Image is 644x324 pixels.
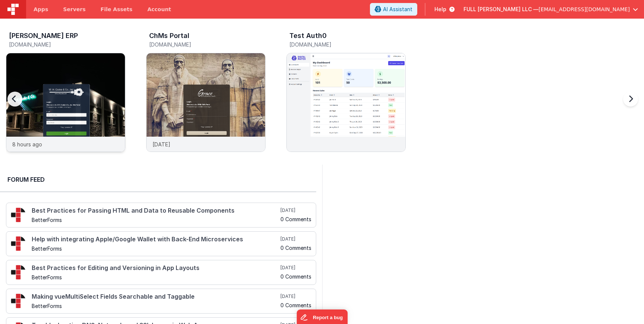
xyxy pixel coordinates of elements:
[383,6,412,13] span: AI Assistant
[32,303,279,309] h5: BetterForms
[6,231,316,256] a: Help with integrating Apple/Google Wallet with Back-End Microservices BetterForms [DATE] 0 Comments
[101,6,133,13] span: File Assets
[280,302,311,308] h5: 0 Comments
[7,175,309,184] h2: Forum Feed
[34,6,48,13] span: Apps
[9,42,125,47] h5: [DOMAIN_NAME]
[11,293,26,308] img: 295_2.png
[11,207,26,222] img: 295_2.png
[32,293,279,300] h4: Making vueMultiSelect Fields Searchable and Taggable
[434,6,446,13] span: Help
[63,6,85,13] span: Servers
[289,42,406,47] h5: [DOMAIN_NAME]
[32,246,279,251] h5: BetterForms
[280,293,311,299] h5: [DATE]
[280,216,311,222] h5: 0 Comments
[6,203,316,228] a: Best Practices for Passing HTML and Data to Reusable Components BetterForms [DATE] 0 Comments
[149,42,266,47] h5: [DOMAIN_NAME]
[370,3,417,16] button: AI Assistant
[32,207,279,214] h4: Best Practices for Passing HTML and Data to Reusable Components
[149,32,189,39] h3: ChMs Portal
[32,274,279,280] h5: BetterForms
[464,6,638,13] button: FULL [PERSON_NAME] LLC — [EMAIL_ADDRESS][DOMAIN_NAME]
[6,260,316,285] a: Best Practices for Editing and Versioning in App Layouts BetterForms [DATE] 0 Comments
[280,245,311,251] h5: 0 Comments
[289,32,327,39] h3: Test Auth0
[11,265,26,280] img: 295_2.png
[6,289,316,314] a: Making vueMultiSelect Fields Searchable and Taggable BetterForms [DATE] 0 Comments
[11,236,26,251] img: 295_2.png
[464,6,538,13] span: FULL [PERSON_NAME] LLC —
[280,207,311,213] h5: [DATE]
[538,6,630,13] span: [EMAIL_ADDRESS][DOMAIN_NAME]
[280,274,311,279] h5: 0 Comments
[280,236,311,242] h5: [DATE]
[32,265,279,271] h4: Best Practices for Editing and Versioning in App Layouts
[9,32,78,39] h3: [PERSON_NAME] ERP
[32,236,279,243] h4: Help with integrating Apple/Google Wallet with Back-End Microservices
[280,265,311,271] h5: [DATE]
[153,140,170,148] p: [DATE]
[32,217,279,223] h5: BetterForms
